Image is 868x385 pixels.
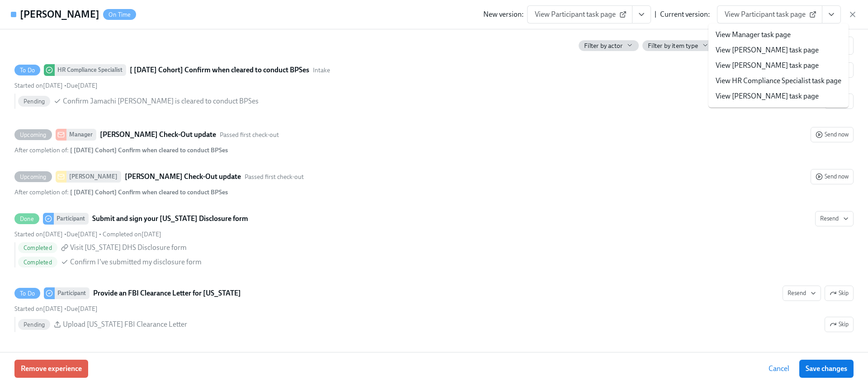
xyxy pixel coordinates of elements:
span: Remove experience [21,364,82,373]
div: HR Compliance Specialist [55,64,126,76]
button: View task page [822,5,841,23]
span: Friday, August 29th 2025, 3:48 pm [103,230,161,238]
span: Filter by actor [584,42,623,50]
span: Upload [US_STATE] FBI Clearance Letter [63,319,187,329]
span: Thursday, October 2nd 2025, 10:00 am [66,305,98,313]
span: Done [14,216,39,222]
a: View [PERSON_NAME] task page [716,91,819,101]
div: After completion of : [14,188,228,197]
span: Resend [788,289,816,298]
button: DoneParticipantSubmit and sign your [US_STATE] Disclosure formStarted on[DATE] •Due[DATE] • Compl... [815,211,854,226]
button: Cancel [762,360,796,378]
span: This task uses the "Intake" audience [313,66,330,75]
span: Monday, September 8th 2025, 10:01 am [14,305,63,313]
strong: [PERSON_NAME] Check-Out update [125,171,241,182]
button: To DoParticipantProvide an FBI Clearance Letter for [US_STATE]ResendSkipStarted on[DATE] •Due[DAT... [825,317,854,332]
div: • [14,81,98,90]
div: Participant [54,213,89,225]
div: Current version: [660,9,710,19]
strong: [ [DATE] Cohort] Confirm when cleared to conduct BPSes [130,65,309,75]
a: View Participant task page [527,5,632,23]
span: On Time [103,11,136,18]
strong: Provide an FBI Clearance Letter for [US_STATE] [93,288,241,299]
span: View Participant task page [725,10,815,19]
button: Filter by actor [579,40,639,51]
h4: [PERSON_NAME] [20,8,99,21]
span: Visit [US_STATE] DHS Disclosure form [70,243,187,253]
span: Filter by item type [648,42,698,50]
div: Participant [55,287,90,299]
div: | [655,9,656,19]
div: After completion of : [14,146,228,155]
strong: [PERSON_NAME] Check-Out update [100,129,216,140]
span: Upcoming [14,131,52,138]
div: • • [14,230,161,239]
span: Resend [820,214,849,223]
span: Passed first check-out [220,131,279,139]
span: Skip [830,289,849,298]
strong: Submit and sign your [US_STATE] Disclosure form [92,213,248,224]
button: Filter by item type [642,40,714,51]
span: Skip [830,320,849,329]
span: To Do [14,290,40,297]
div: • [14,305,98,313]
span: Completed [18,244,57,251]
div: [PERSON_NAME] [66,171,121,183]
button: Save changes [799,360,854,378]
button: UpcomingManager[PERSON_NAME] Check-Out updatePassed first check-outAfter completion of: [ [DATE] ... [811,127,854,142]
span: Thursday, August 28th 2025, 1:54 pm [14,230,63,238]
a: View Manager task page [716,30,791,40]
a: View Participant task page [717,5,822,23]
span: This message uses the "Passed first check-out" audience [245,173,304,181]
a: View [PERSON_NAME] task page [716,61,819,70]
strong: [ [DATE] Cohort] Confirm when cleared to conduct BPSes [70,188,228,196]
span: Friday, August 29th 2025, 10:00 am [66,230,98,238]
button: Remove experience [14,360,88,378]
div: New version: [483,9,524,19]
span: Started on [DATE] [14,82,63,89]
button: Upcoming[PERSON_NAME][PERSON_NAME] Check-Out updatePassed first check-outAfter completion of: [ [... [811,169,854,184]
span: Cancel [769,364,789,373]
a: View HR Compliance Specialist task page [716,76,841,86]
span: Completed [18,259,57,266]
button: To DoParticipantProvide an FBI Clearance Letter for [US_STATE]SkipStarted on[DATE] •Due[DATE] Pen... [783,286,821,301]
span: Upcoming [14,174,52,180]
a: View [PERSON_NAME] task page [716,45,819,55]
strong: [ [DATE] Cohort] Confirm when cleared to conduct BPSes [70,146,228,154]
button: To DoParticipantProvide an FBI Clearance Letter for [US_STATE]ResendStarted on[DATE] •Due[DATE] P... [825,286,854,301]
span: Pending [18,321,50,328]
span: Save changes [806,364,847,373]
button: View task page [632,5,651,23]
span: View Participant task page [535,10,625,19]
span: Send now [816,130,849,139]
span: To Do [14,67,40,74]
span: Sunday, September 7th 2025, 10:00 am [66,82,98,89]
span: Confirm I've submitted my disclosure form [70,257,202,267]
span: Confirm Jamachi [PERSON_NAME] is cleared to conduct BPSes [63,96,259,106]
span: Pending [18,98,50,105]
div: Manager [66,129,96,141]
span: Send now [816,172,849,181]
